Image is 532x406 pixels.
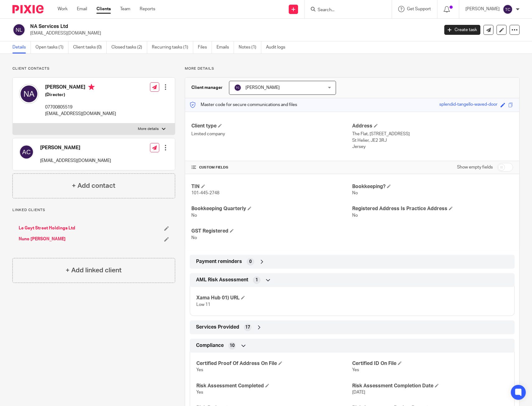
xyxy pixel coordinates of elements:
[191,213,197,218] span: No
[190,102,297,108] p: Master code for secure communications and files
[185,66,520,71] p: More details
[352,131,513,137] p: The Flat, [STREET_ADDRESS]
[12,23,26,36] img: svg%3E
[88,84,95,90] i: Primary
[19,145,34,159] img: svg%3E
[96,6,111,12] a: Clients
[191,205,352,212] h4: Bookkeeping Quarterly
[12,5,44,13] img: Pixie
[19,225,75,231] a: Le Geyt Street Holdings Ltd
[352,383,508,389] h4: Risk Assessment Completion Date
[45,84,116,92] h4: [PERSON_NAME]
[58,6,68,12] a: Work
[352,213,358,218] span: No
[66,265,122,275] h4: + Add linked client
[255,277,258,283] span: 1
[217,41,234,53] a: Emails
[196,324,239,330] span: Services Provided
[352,191,358,195] span: No
[439,101,497,108] div: splendid-tangello-waved-door
[45,92,116,98] h5: (Director)
[196,342,224,349] span: Compliance
[266,41,290,53] a: Audit logs
[196,383,352,389] h4: Risk Assessment Completed
[191,228,352,234] h4: GST Registered
[249,259,252,265] span: 0
[352,137,513,144] p: St Helier, JE2 3RJ
[196,277,248,283] span: AML Risk Assessment
[239,41,261,53] a: Notes (1)
[196,368,203,372] span: Yes
[152,41,193,53] a: Recurring tasks (1)
[245,324,250,330] span: 17
[19,236,66,242] a: Nuno [PERSON_NAME]
[352,123,513,129] h4: Address
[191,191,219,195] span: 101-445-2748
[457,164,493,170] label: Show empty fields
[72,181,115,191] h4: + Add contact
[30,30,435,36] p: [EMAIL_ADDRESS][DOMAIN_NAME]
[230,343,235,349] span: 10
[352,360,508,367] h4: Certified ID On File
[191,131,352,137] p: Limited company
[196,390,203,394] span: Yes
[407,7,431,11] span: Get Support
[191,165,352,170] h4: CUSTOM FIELDS
[12,208,175,213] p: Linked clients
[191,183,352,190] h4: TIN
[503,4,513,14] img: svg%3E
[40,145,111,151] h4: [PERSON_NAME]
[40,158,111,164] p: [EMAIL_ADDRESS][DOMAIN_NAME]
[191,123,352,129] h4: Client type
[120,6,130,12] a: Team
[352,144,513,150] p: Jersey
[196,258,242,265] span: Payment reminders
[196,302,210,307] span: Low 11
[140,6,155,12] a: Reports
[45,104,116,110] p: 07700805519
[35,41,68,53] a: Open tasks (1)
[444,25,480,35] a: Create task
[77,6,87,12] a: Email
[12,41,31,53] a: Details
[317,7,373,13] input: Search
[352,183,513,190] h4: Bookkeeping?
[352,368,359,372] span: Yes
[245,85,280,90] span: [PERSON_NAME]
[45,111,116,117] p: [EMAIL_ADDRESS][DOMAIN_NAME]
[191,236,197,240] span: No
[352,205,513,212] h4: Registered Address Is Practice Address
[30,23,354,30] h2: NA Services Ltd
[465,6,500,12] p: [PERSON_NAME]
[196,360,352,367] h4: Certified Proof Of Address On File
[12,66,175,71] p: Client contacts
[111,41,147,53] a: Closed tasks (2)
[73,41,107,53] a: Client tasks (0)
[138,127,159,131] p: More details
[19,84,39,104] img: svg%3E
[352,390,365,394] span: [DATE]
[198,41,212,53] a: Files
[234,84,241,91] img: svg%3E
[191,85,223,91] h3: Client manager
[196,295,352,301] h4: Xama Hub 01) URL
